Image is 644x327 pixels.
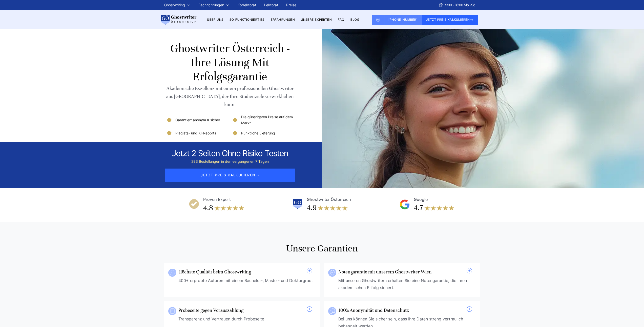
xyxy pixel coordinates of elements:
[207,18,223,21] a: Über uns
[400,199,410,209] img: Google Reviews
[232,114,294,126] li: Die günstigsten Preise auf dem Markt
[172,158,288,165] div: 293 Bestellungen in den vergangenen 7 Tagen
[160,15,197,25] img: logo wirschreiben
[307,203,317,213] div: 4.9
[166,114,228,126] li: Garantiert anonym & sicher
[328,307,336,315] img: 100% Anonymität und Datenschutz
[422,15,478,25] button: JETZT PREIS KALKULIEREN
[166,117,172,123] img: Garantiert anonym & sicher
[178,277,316,291] div: 400+ erprobte Autoren mit einem Bachelor-, Master- und Doktorgrad.
[338,18,345,21] a: FAQ
[384,15,422,25] a: [PHONE_NUMBER]
[307,196,351,203] div: Ghostwriter Österreich
[198,2,224,8] a: Fachrichtungen
[414,196,428,203] div: Google
[232,117,238,123] img: Die günstigsten Preise auf dem Markt
[414,203,423,213] div: 4.7
[424,203,454,213] img: stars
[271,18,295,21] a: Erfahrungen
[203,203,213,213] div: 4.8
[214,203,244,213] img: stars
[350,18,359,21] a: BLOG
[168,307,176,315] img: Probeseite gegen Vorauszahlung
[232,130,294,136] li: Pünktliche Lieferung
[164,242,480,254] h2: Unsere garantien
[264,3,278,7] a: Lektorat
[164,2,185,8] a: Ghostwriting
[168,269,176,277] img: Höchste Qualität beim Ghostwriting
[166,130,172,136] img: Plagiats- und KI-Reports
[203,196,231,203] div: Proven Expert
[301,18,332,21] a: Unsere Experten
[172,148,288,158] div: Jetzt 2 seiten ohne risiko testen
[338,307,409,313] a: 100% Anonymität und Datenschutz
[230,18,265,21] a: So funktioniert es
[166,41,294,84] h1: Ghostwriter Österreich - Ihre Lösung mit Erfolgsgarantie
[318,203,348,213] img: stars
[338,269,432,275] a: Notengarantie mit unserem Ghostwriter Wien
[376,18,380,22] img: Email
[178,269,251,275] a: Höchste Qualität beim Ghostwriting
[445,2,476,8] span: 9:00 - 18:00 Mo.-So.
[388,18,418,21] span: [PHONE_NUMBER]
[286,3,296,7] a: Preise
[328,269,336,277] img: Notengarantie mit unserem Ghostwriter Wien
[166,130,228,136] li: Plagiats- und KI-Reports
[232,130,238,136] img: Pünktliche Lieferung
[293,199,303,209] img: Ghostwriter
[166,84,294,109] div: Akademische Exzellenz mit einem professionellen Ghostwriter aus [GEOGRAPHIC_DATA], der Ihre Studi...
[338,277,476,291] div: Mit unseren Ghostwritern erhalten Sie eine Notengarantie, die Ihren akademischen Erfolg sichert.
[178,307,243,313] a: Probeseite gegen Vorauszahlung
[189,199,199,209] img: Proven Expert
[165,169,295,182] span: JETZT PREIS KALKULIEREN
[439,3,443,7] img: Schedule
[238,3,256,7] a: Korrektorat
